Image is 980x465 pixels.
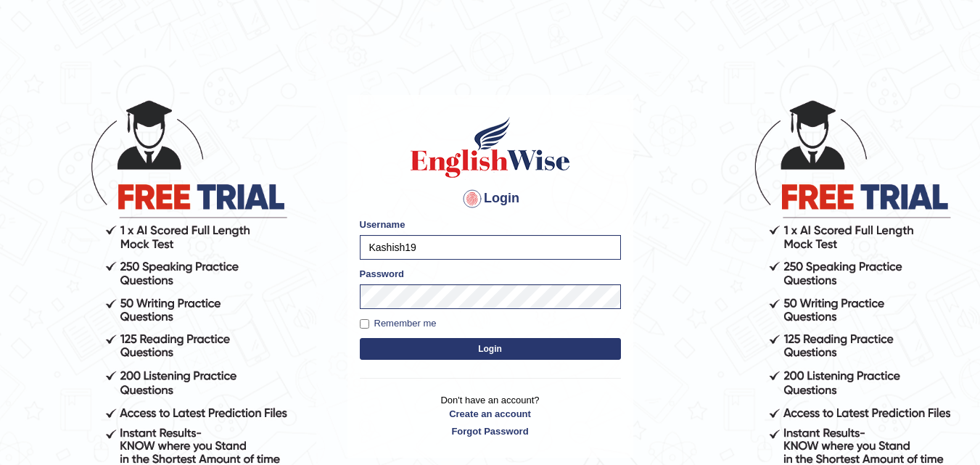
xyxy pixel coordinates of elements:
[360,393,621,438] p: Don't have an account?
[360,319,369,329] input: Remember me
[360,407,621,421] a: Create an account
[360,424,621,438] a: Forgot Password
[408,115,573,180] img: Logo of English Wise sign in for intelligent practice with AI
[360,187,621,210] h4: Login
[360,218,405,231] label: Username
[360,267,404,281] label: Password
[360,316,437,331] label: Remember me
[360,338,621,360] button: Login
